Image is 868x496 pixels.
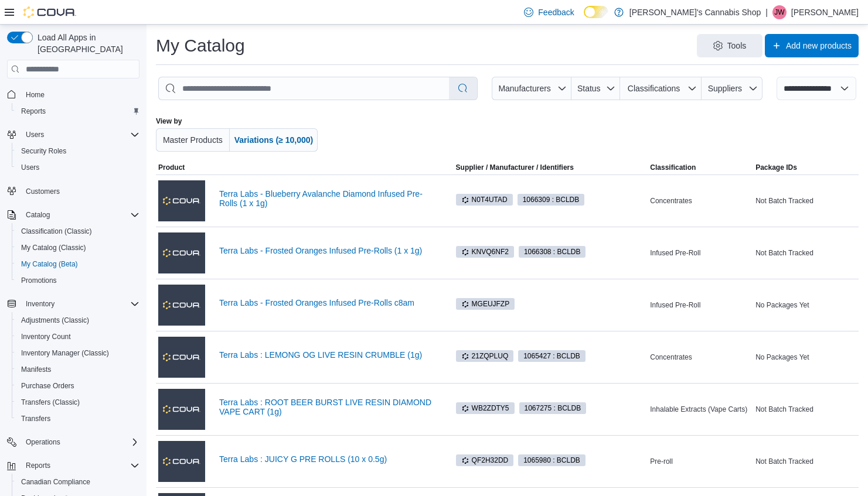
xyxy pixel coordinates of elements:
[648,454,753,468] div: Pre-roll
[21,276,57,285] span: Promotions
[158,337,205,378] img: Terra Labs : LEMONG OG LIVE RESIN CRUMBLE (1g)
[21,316,89,325] span: Adjustments (Classic)
[12,240,144,256] button: My Catalog (Classic)
[577,84,601,93] span: Status
[12,272,144,289] button: Promotions
[16,144,139,158] span: Security Roles
[21,163,39,172] span: Users
[21,381,74,391] span: Purchase Orders
[16,475,95,489] a: Canadian Compliance
[2,434,144,450] button: Operations
[158,232,205,273] img: Terra Labs - Frosted Oranges Infused Pre-Rolls (1 x 1g)
[461,194,508,205] span: N0T4UTAD
[2,296,144,312] button: Inventory
[16,160,44,175] a: Users
[12,411,144,427] button: Transfers
[21,297,139,311] span: Inventory
[26,210,50,220] span: Catalog
[755,163,797,172] span: Package IDs
[16,241,139,255] span: My Catalog (Classic)
[461,351,509,361] span: 21ZQPLUQ
[21,365,51,374] span: Manifests
[620,77,702,100] button: Classifications
[456,402,515,414] span: WB2ZDTY5
[12,378,144,394] button: Purchase Orders
[21,459,55,473] button: Reports
[523,194,580,205] span: 1066309 : BCLDB
[16,475,139,489] span: Canadian Compliance
[16,379,139,393] span: Purchase Orders
[219,398,435,416] a: Terra Labs : ROOT BEER BURST LIVE RESIN DIAMOND VAPE CART (1g)
[16,241,91,255] a: My Catalog (Classic)
[2,85,144,102] button: Home
[26,130,44,139] span: Users
[158,441,205,482] img: Terra Labs : JUICY G PRE ROLLS (10 x 0.5g)
[519,1,578,24] a: Feedback
[697,34,763,57] button: Tools
[219,298,435,307] a: Terra Labs - Frosted Oranges Infused Pre-Rolls c8am
[21,259,78,269] span: My Catalog (Beta)
[230,128,318,152] button: Variations (≥ 10,000)
[753,402,859,416] div: Not Batch Tracked
[16,346,139,360] span: Inventory Manager (Classic)
[16,160,139,175] span: Users
[16,257,139,271] span: My Catalog (Beta)
[21,227,92,236] span: Classification (Classic)
[791,5,859,19] p: [PERSON_NAME]
[12,103,144,119] button: Reports
[753,298,859,312] div: No Packages Yet
[21,107,46,116] span: Reports
[519,402,587,414] span: 1067275 : BCLDB
[21,128,139,142] span: Users
[12,361,144,378] button: Manifests
[648,350,753,364] div: Concentrates
[16,273,139,288] span: Promotions
[21,87,139,101] span: Home
[524,247,581,257] span: 1066308 : BCLDB
[16,346,114,360] a: Inventory Manager (Classic)
[708,84,742,93] span: Suppliers
[12,143,144,159] button: Security Roles
[519,246,586,258] span: 1066308 : BCLDB
[21,208,139,222] span: Catalog
[16,362,56,377] a: Manifests
[461,299,510,309] span: MGEUJFZP
[648,298,753,312] div: Infused Pre-Roll
[650,163,696,172] span: Classification
[12,345,144,361] button: Inventory Manager (Classic)
[525,403,581,413] span: 1067275 : BCLDB
[12,312,144,329] button: Adjustments (Classic)
[156,117,182,126] label: View by
[16,144,71,158] a: Security Roles
[26,90,45,100] span: Home
[440,163,574,172] span: Supplier / Manufacturer / Identifiers
[538,6,574,18] span: Feedback
[753,194,859,208] div: Not Batch Tracked
[753,246,859,260] div: Not Batch Tracked
[23,6,76,18] img: Cova
[16,104,50,118] a: Reports
[12,223,144,240] button: Classification (Classic)
[26,461,50,470] span: Reports
[492,77,571,100] button: Manufacturers
[2,207,144,223] button: Catalog
[628,84,680,93] span: Classifications
[219,189,435,208] a: Terra Labs - Blueberry Avalanche Diamond Infused Pre-Rolls (1 x 1g)
[21,208,55,222] button: Catalog
[518,194,585,206] span: 1066309 : BCLDB
[156,128,230,152] button: Master Products
[16,379,79,393] a: Purchase Orders
[456,350,514,362] span: 21ZQPLUQ
[21,184,139,199] span: Customers
[523,455,580,466] span: 1065980 : BCLDB
[21,435,65,449] button: Operations
[629,5,761,19] p: [PERSON_NAME]'s Cannabis Shop
[16,313,94,327] a: Adjustments (Classic)
[156,34,245,57] h1: My Catalog
[461,247,509,257] span: KNVQ6NF2
[727,40,747,52] span: Tools
[26,299,55,309] span: Inventory
[21,398,80,407] span: Transfers (Classic)
[33,32,139,55] span: Load All Apps in [GEOGRAPHIC_DATA]
[2,183,144,200] button: Customers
